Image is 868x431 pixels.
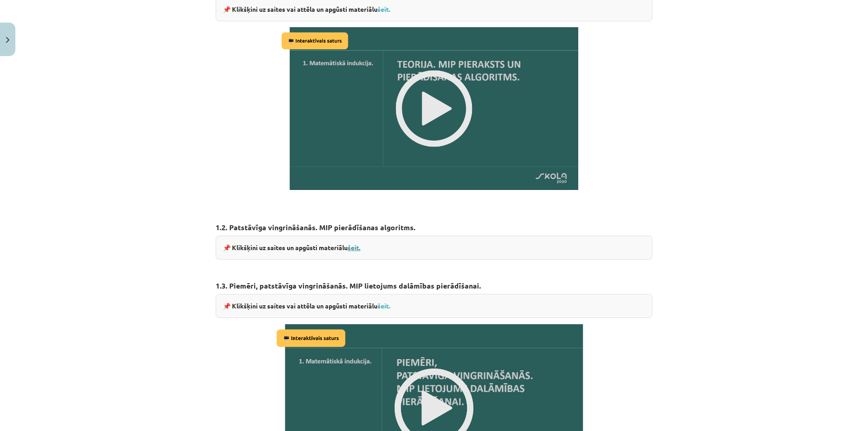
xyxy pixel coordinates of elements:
[223,302,390,310] strong: 📌 Klikšķini uz saites vai attēla un apgūsti materiālu
[216,223,415,232] strong: 1.2. Patstāvīga vingrināšanās. MIP pierādīšanas algoritms.
[223,5,390,13] strong: 📌 Klikšķini uz saites vai attēla un apgūsti materiālu
[216,281,481,290] strong: 1.3. Piemēri, patstāvīga vingrināšanās. MIP lietojums dalāmības pierādīšanai.
[348,243,360,251] a: šeit.
[6,37,9,43] img: icon-close-lesson-0947bae3869378f0d4975bcd49f059093ad1ed9edebbc8119c70593378902aed.svg
[377,5,390,13] a: šeit.
[223,243,360,251] strong: 📌 Klikšķini uz saites un apgūsti materiālu
[377,302,390,310] a: šeit.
